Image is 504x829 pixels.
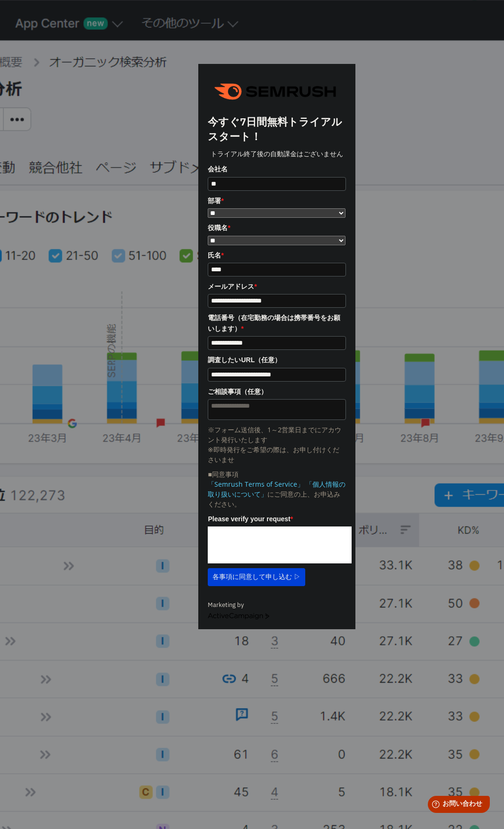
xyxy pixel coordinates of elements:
a: 「Semrush Terms of Service」 [208,480,304,489]
label: 会社名 [208,164,345,174]
label: 電話番号（在宅勤務の場合は携帯番号をお願いします） [208,312,345,334]
img: e6a379fe-ca9f-484e-8561-e79cf3a04b3f.png [208,73,345,110]
label: 氏名 [208,250,345,260]
label: メールアドレス [208,281,345,292]
center: トライアル終了後の自動課金はございません [208,149,345,159]
title: 今すぐ7日間無料トライアルスタート！ [208,115,345,144]
p: にご同意の上、お申込みください。 [208,479,345,509]
label: Please verify your request [208,514,345,524]
label: 部署 [208,196,345,206]
p: ■同意事項 [208,469,345,479]
div: Marketing by [208,600,345,610]
iframe: reCAPTCHA [208,526,352,563]
label: 調査したいURL（任意） [208,355,345,365]
button: 各事項に同意して申し込む ▷ [208,568,305,586]
p: ※フォーム送信後、1～2営業日までにアカウント発行いたします ※即時発行をご希望の際は、お申し付けくださいませ [208,425,345,464]
iframe: Help widget launcher [420,792,494,819]
a: 「個人情報の取り扱いについて」 [208,480,345,499]
label: 役職名 [208,223,345,233]
label: ご相談事項（任意） [208,386,345,397]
